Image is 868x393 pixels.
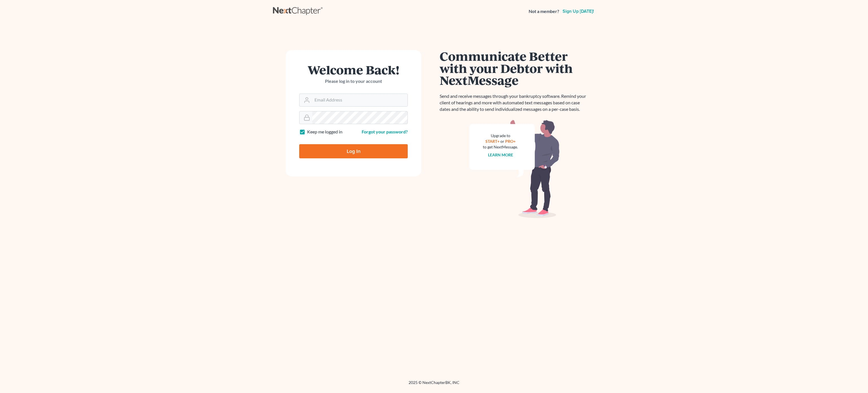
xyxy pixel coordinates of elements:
[483,144,518,150] div: to get NextMessage.
[307,129,342,135] label: Keep me logged in
[273,380,595,390] div: 2025 © NextChapterBK, INC
[440,93,589,113] p: Send and receive messages through your bankruptcy software. Remind your client of hearings and mo...
[312,94,407,106] input: Email Address
[469,119,560,218] img: nextmessage_bg-59042aed3d76b12b5cd301f8e5b87938c9018125f34e5fa2b7a6b67550977c72.svg
[299,144,408,158] input: Log In
[299,78,408,85] p: Please log in to your account
[440,50,589,86] h1: Communicate Better with your Debtor with NextMessage
[561,9,595,14] a: Sign up [DATE]!
[362,129,408,134] a: Forgot your password?
[483,133,518,139] div: Upgrade to
[529,8,559,15] strong: Not a member?
[299,64,408,76] h1: Welcome Back!
[500,139,504,144] span: or
[485,139,500,144] a: START+
[488,152,513,157] a: Learn more
[505,139,516,144] a: PRO+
